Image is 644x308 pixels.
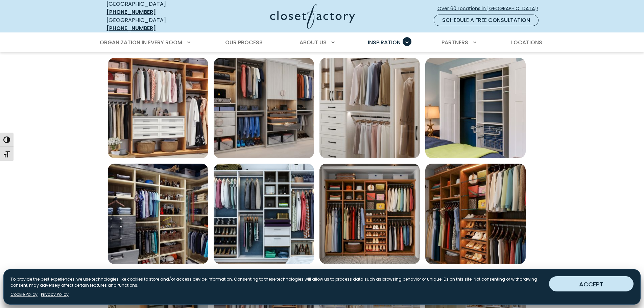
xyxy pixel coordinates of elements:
span: Organization in Every Room [100,39,182,46]
a: Open inspiration gallery to preview enlarged image [108,164,208,264]
a: Over 60 Locations in [GEOGRAPHIC_DATA]! [437,3,544,15]
a: Open inspiration gallery to preview enlarged image [214,58,314,158]
img: Built-in custom closet Rustic Cherry melamine with glass shelving, angled shoe shelves, and tripl... [425,164,526,264]
img: Reach-in closet with Two-tone system with Rustic Cherry structure and White Shaker drawer fronts.... [108,58,208,158]
span: Our Process [225,39,263,46]
span: Partners [442,39,468,46]
a: [PHONE_NUMBER] [106,8,156,16]
img: Reach-in custom closet system Glass shoe shelves, triple-hang wardrobe rods, and overhead cubbies... [319,164,420,264]
img: Reach-in closet with pull out wire baskets and dual hanging rods. [425,58,526,158]
img: Children's clothing in reach-in closet featuring pull-out tie rack, dual level hanging rods, uppe... [108,164,208,264]
p: To provide the best experiences, we use technologies like cookies to store and/or access device i... [10,276,544,288]
img: Reach-in closet with elegant white wood cabinetry, LED lighting, and pull-out shoe storage and do... [319,58,420,158]
a: Cookie Policy [10,291,38,298]
a: Open inspiration gallery to preview enlarged image [319,164,420,264]
span: About Us [300,39,327,46]
a: Open inspiration gallery to preview enlarged image [425,164,526,264]
span: Over 60 Locations in [GEOGRAPHIC_DATA]! [437,5,544,12]
span: Locations [511,39,542,46]
nav: Primary Menu [95,33,549,52]
a: Open inspiration gallery to preview enlarged image [214,164,314,264]
img: Custom reach-in closet with pant hangers, custom cabinets and drawers [214,58,314,158]
a: [PHONE_NUMBER] [106,24,156,32]
a: Schedule a Free Consultation [434,15,539,26]
div: [GEOGRAPHIC_DATA] [106,16,205,32]
a: Open inspiration gallery to preview enlarged image [319,58,420,158]
img: Closet Factory Logo [270,4,355,29]
a: Privacy Policy [41,291,69,298]
button: ACCEPT [549,276,634,291]
img: Reach-in closet featuring open shoe shelving with elite toe tops, LED lit hanging rods, and upper... [214,164,314,264]
a: Open inspiration gallery to preview enlarged image [425,58,526,158]
a: Open inspiration gallery to preview enlarged image [108,58,208,158]
span: Inspiration [368,39,401,46]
